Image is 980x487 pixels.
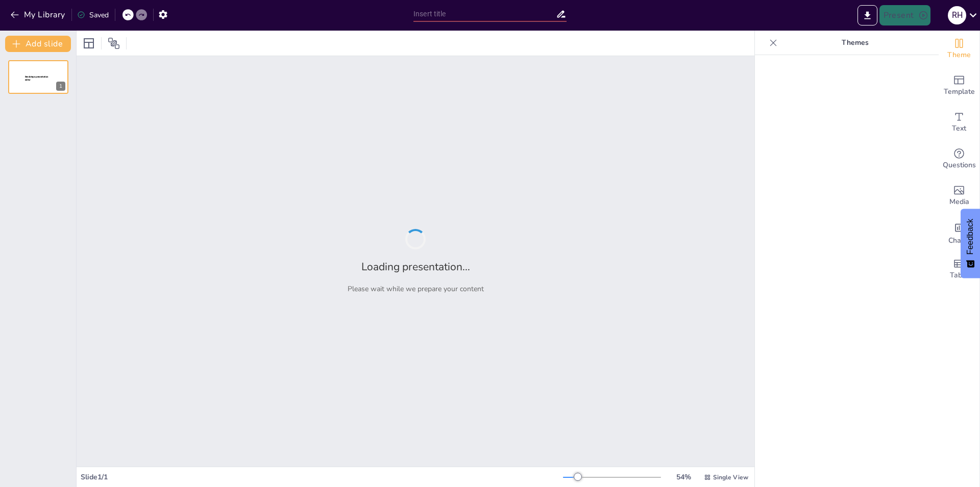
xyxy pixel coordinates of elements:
span: Theme [947,49,971,61]
div: Get real-time input from your audience [939,141,979,177]
button: Present [879,5,930,25]
span: Feedback [966,219,975,254]
p: Themes [781,31,928,55]
button: Export to PowerPoint [857,5,877,25]
div: Layout [81,35,97,52]
h2: Loading presentation... [361,260,470,274]
span: Template [944,86,975,97]
p: Please wait while we prepare your content [348,284,484,294]
button: Cannot delete last slide [53,63,65,75]
button: Duplicate Slide [39,63,51,75]
div: Saved [77,10,109,20]
button: My Library [8,7,69,23]
div: Add text boxes [939,104,979,141]
span: Position [108,37,120,49]
span: Questions [943,160,976,171]
span: Table [950,270,968,281]
div: Add a table [939,251,979,288]
div: 1 [56,82,65,91]
div: Add ready made slides [939,67,979,104]
span: Text [952,123,966,134]
div: 54 % [671,472,696,482]
span: Sendsteps presentation editor [25,75,48,81]
input: Insert title [413,7,556,21]
button: Add slide [5,36,71,52]
div: R H [948,6,966,24]
span: Single View [713,473,748,481]
span: Media [949,196,969,208]
div: Sendsteps presentation editor1 [8,60,68,94]
span: Charts [948,235,970,246]
button: Feedback - Show survey [961,209,980,278]
button: R H [948,5,966,25]
div: Add charts and graphs [939,214,979,251]
div: Slide 1 / 1 [81,472,563,482]
div: Change the overall theme [939,31,979,67]
div: Add images, graphics, shapes or video [939,177,979,214]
